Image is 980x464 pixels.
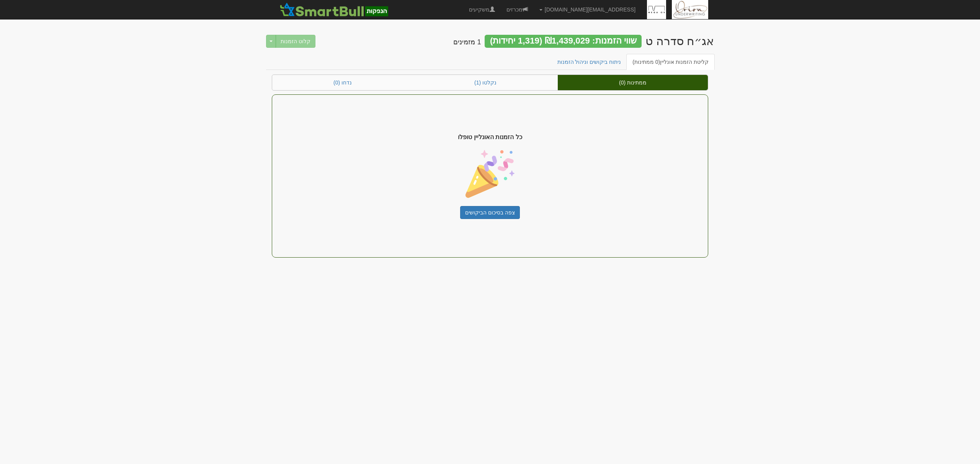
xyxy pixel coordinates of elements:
[626,54,715,70] a: קליטת הזמנות אונליין(0 ממתינות)
[632,59,660,65] span: (0 ממתינות)
[485,35,642,48] div: שווי הזמנות: ₪1,439,029 (1,319 יחידות)
[453,39,481,46] h4: 1 מזמינים
[645,35,714,47] div: מגה אור החזקות בע"מ - אג״ח (סדרה ט) - הנפקה לציבור
[465,149,514,198] img: confetti
[460,206,520,219] a: צפה בסיכום הביקושים
[551,54,627,70] a: ניתוח ביקושים וניהול הזמנות
[413,75,558,90] a: נקלטו (1)
[278,2,390,17] img: SmartBull Logo
[272,75,413,90] a: נדחו (0)
[458,133,522,142] span: כל הזמנות האונליין טופלו
[558,75,708,90] a: ממתינות (0)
